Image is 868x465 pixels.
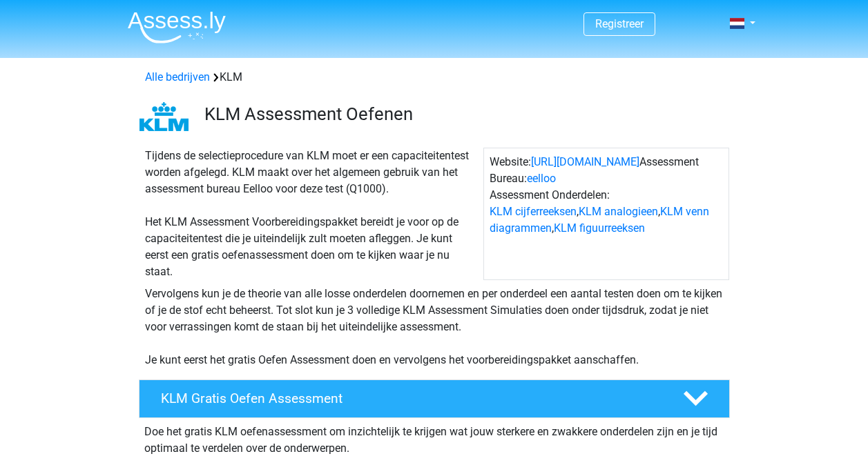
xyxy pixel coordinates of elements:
a: Registreer [595,17,644,30]
div: Website: Assessment Bureau: Assessment Onderdelen: , , , [483,148,729,280]
a: KLM analogieen [579,205,658,218]
a: KLM Gratis Oefen Assessment [133,379,735,418]
div: KLM [139,69,729,86]
a: KLM cijferreeksen [490,205,577,218]
img: Assessly [128,11,226,43]
div: Vervolgens kun je de theorie van alle losse onderdelen doornemen en per onderdeel een aantal test... [139,286,729,368]
h3: KLM Assessment Oefenen [204,103,719,125]
a: KLM venn diagrammen [490,205,709,235]
a: KLM figuurreeksen [554,221,645,235]
div: Tijdens de selectieprocedure van KLM moet er een capaciteitentest worden afgelegd. KLM maakt over... [139,148,483,280]
h4: KLM Gratis Oefen Assessment [161,390,661,406]
a: Alle bedrijven [145,70,210,83]
a: [URL][DOMAIN_NAME] [531,155,639,168]
div: Doe het gratis KLM oefenassessment om inzichtelijk te krijgen wat jouw sterkere en zwakkere onder... [139,418,730,457]
a: eelloo [527,172,556,185]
